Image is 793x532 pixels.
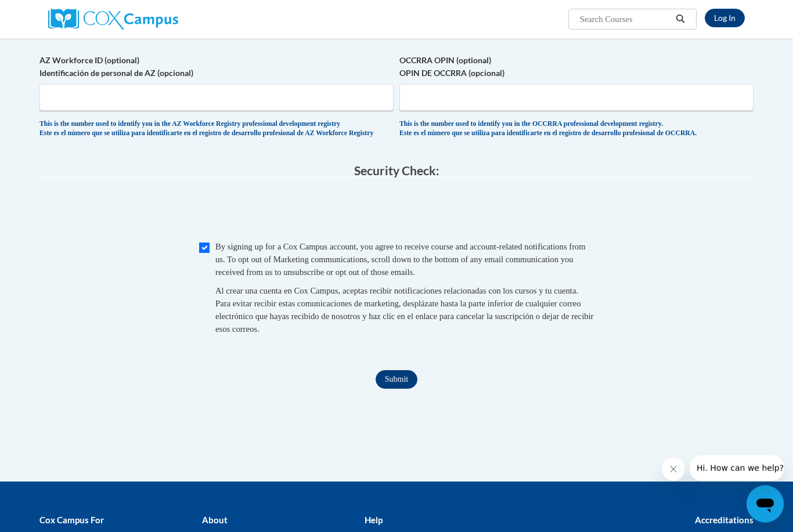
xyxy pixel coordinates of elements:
b: Accreditations [695,515,754,526]
img: Cox Campus [48,9,178,30]
label: AZ Workforce ID (optional) Identificación de personal de AZ (opcional) [39,55,394,80]
span: By signing up for a Cox Campus account, you agree to receive course and account-related notificat... [215,243,586,277]
input: Submit [376,371,417,389]
a: Log In [705,9,745,27]
iframe: Close message [662,458,685,481]
iframe: reCAPTCHA [308,190,485,235]
div: This is the number used to identify you in the OCCRRA professional development registry. Este es ... [399,120,754,139]
div: This is the number used to identify you in the AZ Workforce Registry professional development reg... [39,120,394,139]
input: Search Courses [579,12,672,26]
iframe: Button to launch messaging window [747,486,784,523]
span: Al crear una cuenta en Cox Campus, aceptas recibir notificaciones relacionadas con los cursos y t... [215,287,593,334]
b: Help [365,515,383,526]
span: Security Check: [354,164,439,178]
iframe: Message from company [690,455,784,481]
b: Cox Campus For [39,515,104,526]
button: Search [672,12,689,26]
b: About [202,515,228,526]
label: OCCRRA OPIN (optional) OPIN DE OCCRRA (opcional) [399,55,754,80]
